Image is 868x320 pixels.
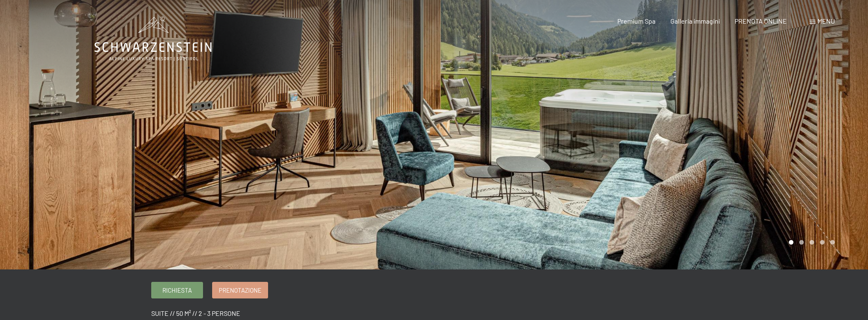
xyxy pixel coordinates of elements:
a: Premium Spa [617,17,655,25]
span: Menu [817,17,835,25]
a: Galleria immagini [670,17,720,25]
a: Prenotazione [213,282,268,298]
a: Richiesta [152,282,203,298]
a: PRENOTA ONLINE [735,17,787,25]
span: Richiesta [162,286,192,295]
span: suite // 50 m² // 2 - 3 persone [151,309,240,317]
span: Prenotazione [219,286,261,295]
